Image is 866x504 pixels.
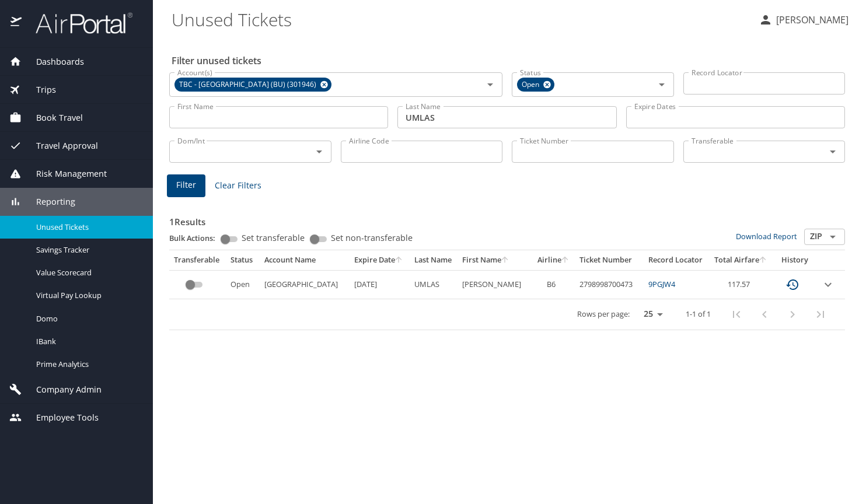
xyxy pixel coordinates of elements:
[410,270,458,299] td: UMLAS
[174,78,331,92] div: TBC - [GEOGRAPHIC_DATA] (BU) (301946)
[36,313,139,324] span: Domo
[648,279,675,289] a: 9PGJW4
[215,178,261,193] span: Clear Filters
[172,51,847,70] h2: Filter unused tickets
[169,233,225,243] p: Bulk Actions:
[176,178,196,192] span: Filter
[311,143,327,160] button: Open
[23,12,132,34] img: airportal-logo.png
[242,234,305,242] span: Set transferable
[561,257,570,264] button: sort
[350,270,410,299] td: [DATE]
[547,279,556,289] span: B6
[644,250,709,270] th: Record Locator
[395,257,403,264] button: sort
[22,111,83,124] span: Book Travel
[759,257,767,264] button: sort
[22,383,102,396] span: Company Admin
[754,9,853,30] button: [PERSON_NAME]
[210,175,266,197] button: Clear Filters
[169,208,845,229] h3: 1 Results
[482,76,498,93] button: Open
[517,78,554,92] div: Open
[36,336,139,347] span: IBank
[22,83,56,96] span: Trips
[36,290,139,301] span: Virtual Pay Lookup
[260,270,350,299] td: [GEOGRAPHIC_DATA]
[458,250,532,270] th: First Name
[575,250,644,270] th: Ticket Number
[686,310,711,318] p: 1-1 of 1
[654,76,670,93] button: Open
[709,270,773,299] td: 117.57
[22,167,107,180] span: Risk Management
[226,250,260,270] th: Status
[736,231,797,242] a: Download Report
[773,13,848,27] p: [PERSON_NAME]
[172,1,749,37] h1: Unused Tickets
[36,222,139,233] span: Unused Tickets
[36,359,139,370] span: Prime Analytics
[825,143,841,160] button: Open
[22,139,98,152] span: Travel Approval
[350,250,410,270] th: Expire Date
[36,244,139,256] span: Savings Tracker
[773,250,816,270] th: History
[517,79,546,91] span: Open
[260,250,350,270] th: Account Name
[226,270,260,299] td: Open
[410,250,458,270] th: Last Name
[22,195,75,208] span: Reporting
[167,174,205,197] button: Filter
[821,278,835,292] button: expand row
[22,411,99,424] span: Employee Tools
[501,257,509,264] button: sort
[575,270,644,299] td: 2798998700473
[36,267,139,278] span: Value Scorecard
[174,255,221,265] div: Transferable
[634,306,667,323] select: rows per page
[709,250,773,270] th: Total Airfare
[174,79,323,91] span: TBC - [GEOGRAPHIC_DATA] (BU) (301946)
[825,229,841,245] button: Open
[331,234,413,242] span: Set non-transferable
[458,270,532,299] td: [PERSON_NAME]
[11,12,23,34] img: icon-airportal.png
[577,310,630,318] p: Rows per page:
[22,55,84,68] span: Dashboards
[532,250,575,270] th: Airline
[169,250,845,330] table: custom pagination table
